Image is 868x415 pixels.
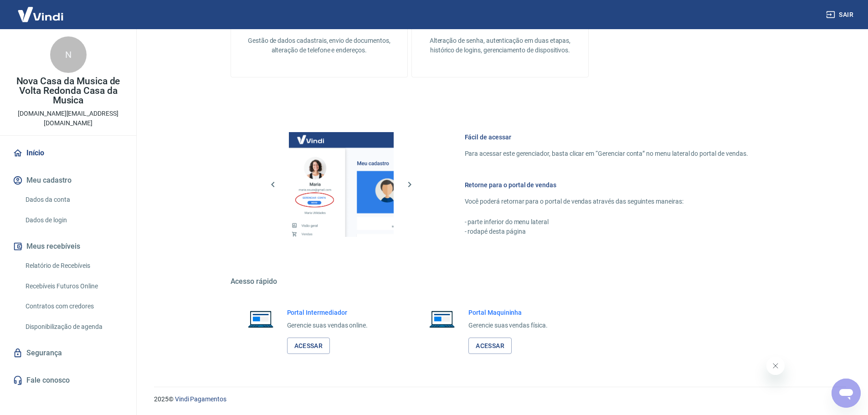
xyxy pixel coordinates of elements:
[22,211,125,230] a: Dados de login
[11,236,125,256] button: Meus recebíveis
[11,343,125,363] a: Segurança
[50,36,87,73] div: N
[7,77,129,105] p: Nova Casa da Musica de Volta Redonda Casa da Musica
[287,338,330,354] a: Acessar
[22,297,125,316] a: Contratos com credores
[22,190,125,209] a: Dados da conta
[824,6,857,23] button: Sair
[423,308,461,330] img: Imagem de um notebook aberto
[175,395,226,403] a: Vindi Pagamentos
[11,0,70,28] img: Vindi
[766,357,785,375] iframe: Fechar mensagem
[468,338,512,354] a: Acessar
[465,149,748,159] p: Para acessar este gerenciador, basta clicar em “Gerenciar conta” no menu lateral do portal de ven...
[22,318,125,336] a: Disponibilização de agenda
[287,321,368,330] p: Gerencie suas vendas online.
[465,197,748,206] p: Você poderá retornar para o portal de vendas através das seguintes maneiras:
[22,277,125,296] a: Recebíveis Futuros Online
[231,277,770,286] h5: Acesso rápido
[465,217,748,227] p: - parte inferior do menu lateral
[241,308,280,330] img: Imagem de um notebook aberto
[11,143,125,163] a: Início
[154,395,846,404] p: 2025 ©
[7,109,129,128] p: [DOMAIN_NAME][EMAIL_ADDRESS][DOMAIN_NAME]
[465,180,748,190] h6: Retorne para o portal de vendas
[287,308,368,317] h6: Portal Intermediador
[832,379,861,408] iframe: Botão para abrir a janela de mensagens
[5,6,77,14] span: Olá! Precisa de ajuda?
[11,170,125,190] button: Meu cadastro
[468,321,548,330] p: Gerencie suas vendas física.
[426,36,574,55] p: Alteração de senha, autenticação em duas etapas, histórico de logins, gerenciamento de dispositivos.
[289,132,394,237] img: Imagem da dashboard mostrando o botão de gerenciar conta na sidebar no lado esquerdo
[468,308,548,317] h6: Portal Maquininha
[11,370,125,390] a: Fale conosco
[246,36,393,55] p: Gestão de dados cadastrais, envio de documentos, alteração de telefone e endereços.
[465,133,748,142] h6: Fácil de acessar
[465,227,748,236] p: - rodapé desta página
[22,256,125,275] a: Relatório de Recebíveis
